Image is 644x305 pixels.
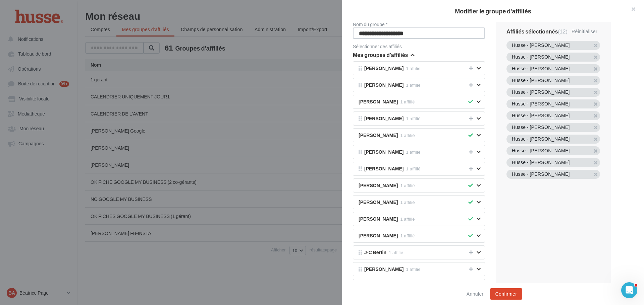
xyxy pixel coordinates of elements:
div: Sélectionner des affiliés [353,44,485,49]
div: Husse - [PERSON_NAME] [512,125,570,131]
div: Husse - [PERSON_NAME] [512,55,570,61]
span: [PERSON_NAME] [364,116,404,121]
span: 1 affilié [406,82,420,88]
h2: Modifier le groupe d'affiliés [353,8,633,14]
span: 1 affilié [400,233,415,238]
span: [PERSON_NAME] [359,183,398,188]
div: Husse - [PERSON_NAME] [512,90,570,96]
div: Husse - [PERSON_NAME] [512,78,570,84]
span: Mes groupes d'affiliés [353,52,408,58]
div: Husse - [PERSON_NAME] [512,113,570,119]
span: 1 affilié [406,66,420,71]
span: 1 affilié [400,200,415,205]
span: J-C Bertin [364,250,386,255]
button: Annuler [464,290,486,298]
span: [PERSON_NAME] [364,66,404,71]
span: [PERSON_NAME] [359,233,398,238]
span: 1 affilié [406,149,420,155]
span: 1 affilié [406,116,420,121]
span: 1 affilié [406,266,420,272]
span: 1 affilié [400,133,415,138]
span: [PERSON_NAME] [359,200,398,205]
div: Husse - [PERSON_NAME] [512,101,570,107]
span: 1 affilié [406,166,420,171]
span: 1 affilié [400,99,415,104]
button: Confirmer [490,288,523,300]
div: Husse - [PERSON_NAME] [512,148,570,154]
div: Husse - [PERSON_NAME] [512,137,570,143]
button: Mes groupes d'affiliés [353,52,415,60]
span: [PERSON_NAME] [364,83,404,88]
div: Husse - [PERSON_NAME] [512,160,570,166]
div: Husse - [PERSON_NAME] [512,172,570,178]
div: Réinitialiser [569,27,600,35]
div: Husse - [PERSON_NAME] [512,43,570,49]
span: (12) [558,28,567,34]
span: 1 affilié [389,250,403,255]
span: [PERSON_NAME] [359,217,398,222]
span: [PERSON_NAME] [364,150,404,155]
div: Affiliés sélectionnés [506,29,568,34]
span: 1 affilié [400,216,415,222]
span: [PERSON_NAME] [364,166,404,171]
span: [PERSON_NAME] [359,133,398,138]
span: 1 affilié [400,183,415,188]
span: [PERSON_NAME] [359,99,398,104]
div: Husse - [PERSON_NAME] [512,66,570,72]
span: [PERSON_NAME] [364,267,404,272]
label: Nom du groupe * [353,22,485,27]
iframe: Intercom live chat [621,282,637,298]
